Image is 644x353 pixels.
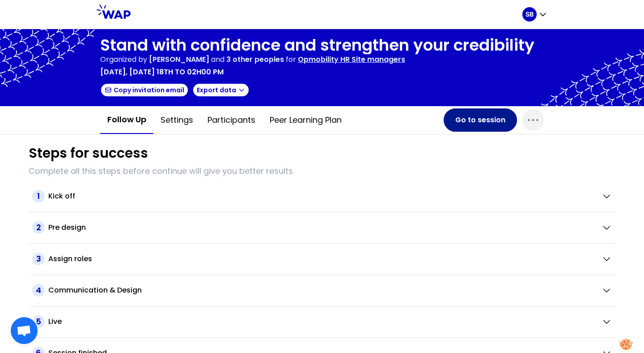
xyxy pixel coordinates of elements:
[200,107,263,133] button: Participants
[32,315,45,328] span: 5
[525,10,534,19] p: SB
[100,54,147,65] p: Organized by
[298,54,405,65] p: Opmobility HR Site managers
[29,145,148,161] h1: Steps for success
[48,316,62,327] h2: Live
[48,254,92,264] h2: Assign roles
[153,107,200,133] button: Settings
[286,54,296,65] p: for
[444,108,517,132] button: Go to session
[32,315,612,328] button: 5Live
[48,191,75,202] h2: Kick off
[32,253,612,265] button: 3Assign roles
[149,54,284,65] p: and
[522,7,547,22] button: SB
[32,221,45,234] span: 2
[100,83,189,97] button: Copy invitation email
[149,54,209,65] span: [PERSON_NAME]
[192,83,250,97] button: Export data
[32,284,612,297] button: 4Communication & Design
[32,221,612,234] button: 2Pre design
[263,107,349,133] button: Peer learning plan
[48,222,86,233] h2: Pre design
[32,190,612,202] button: 1Kick off
[48,285,142,296] h2: Communication & Design
[100,36,534,54] h1: Stand with confidence and strengthen your credibility
[32,190,45,202] span: 1
[226,54,284,65] span: 3 other peoples
[32,284,45,297] span: 4
[11,317,38,344] div: Open chat
[100,67,224,77] p: [DATE], [DATE] 18th to 02h00 pm
[29,165,615,177] p: Complete all this steps before continue will give you better results
[32,253,45,265] span: 3
[100,106,153,134] button: Follow up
